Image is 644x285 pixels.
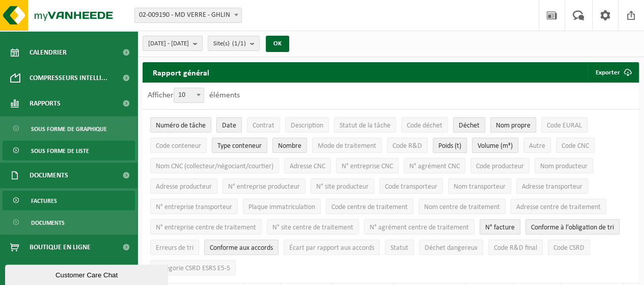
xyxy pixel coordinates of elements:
[516,178,588,194] button: Adresse transporteurAdresse transporteur: Activate to sort
[150,158,279,173] button: Nom CNC (collecteur/négociant/courtier)Nom CNC (collecteur/négociant/courtier): Activate to sort
[453,117,485,133] button: DéchetDéchet: Activate to sort
[556,138,595,153] button: Code CNCCode CNC: Activate to sort
[522,183,582,191] span: Adresse transporteur
[30,163,68,188] span: Documents
[393,142,422,150] span: Code R&D
[150,240,199,255] button: Erreurs de triErreurs de tri: Activate to sort
[490,117,536,133] button: Nom propreNom propre: Activate to sort
[30,235,91,260] span: Boutique en ligne
[150,178,217,194] button: Adresse producteurAdresse producteur: Activate to sort
[454,183,506,191] span: Nom transporteur
[291,122,323,129] span: Description
[531,224,614,231] span: Conforme à l’obligation de tri
[401,117,448,133] button: Code déchetCode déchet: Activate to sort
[3,191,135,210] a: Factures
[290,163,325,170] span: Adresse CNC
[243,199,321,214] button: Plaque immatriculationPlaque immatriculation: Activate to sort
[529,142,545,150] span: Autre
[511,199,606,214] button: Adresse centre de traitementAdresse centre de traitement: Activate to sort
[30,91,61,116] span: Rapports
[174,88,204,103] span: 10
[285,117,329,133] button: DescriptionDescription: Activate to sort
[222,122,236,129] span: Date
[385,183,437,191] span: Code transporteur
[433,138,467,153] button: Poids (t)Poids (t): Activate to sort
[247,117,280,133] button: ContratContrat: Activate to sort
[334,117,396,133] button: Statut de la tâcheStatut de la tâche: Activate to sort
[385,240,414,255] button: StatutStatut: Activate to sort
[387,138,428,153] button: Code R&DCode R&amp;D: Activate to sort
[448,178,511,194] button: Nom transporteurNom transporteur: Activate to sort
[488,240,543,255] button: Code R&D finalCode R&amp;D final: Activate to sort
[331,203,408,211] span: Code centre de traitement
[156,224,256,231] span: N° entreprise centre de traitement
[284,158,331,173] button: Adresse CNCAdresse CNC: Activate to sort
[540,163,587,170] span: Nom producteur
[143,36,203,51] button: [DATE] - [DATE]
[217,142,262,150] span: Type conteneur
[156,122,206,129] span: Numéro de tâche
[336,158,399,173] button: N° entreprise CNCN° entreprise CNC: Activate to sort
[553,244,584,252] span: Code CSRD
[418,199,506,214] button: Nom centre de traitementNom centre de traitement: Activate to sort
[30,40,67,65] span: Calendrier
[342,163,393,170] span: N° entreprise CNC
[266,36,289,52] button: OK
[459,122,480,129] span: Déchet
[174,88,204,102] span: 10
[212,138,267,153] button: Type conteneurType conteneur: Activate to sort
[148,36,189,51] span: [DATE] - [DATE]
[31,213,65,232] span: Documents
[208,36,260,51] button: Site(s)(1/1)
[404,158,465,173] button: N° agrément CNCN° agrément CNC: Activate to sort
[143,62,219,83] h2: Rapport général
[438,142,461,150] span: Poids (t)
[31,141,89,161] span: Sous forme de liste
[494,244,537,252] span: Code R&D final
[476,163,524,170] span: Code producteur
[390,244,408,252] span: Statut
[480,219,520,235] button: N° factureN° facture: Activate to sort
[228,183,300,191] span: N° entreprise producteur
[272,138,307,153] button: NombreNombre: Activate to sort
[30,65,107,91] span: Compresseurs intelli...
[424,203,500,211] span: Nom centre de traitement
[472,138,518,153] button: Volume (m³)Volume (m³): Activate to sort
[311,178,374,194] button: N° site producteurN° site producteur : Activate to sort
[326,199,413,214] button: Code centre de traitementCode centre de traitement: Activate to sort
[312,138,382,153] button: Mode de traitementMode de traitement: Activate to sort
[364,219,474,235] button: N° agrément centre de traitementN° agrément centre de traitement: Activate to sort
[210,244,273,252] span: Conforme aux accords
[409,163,460,170] span: N° agrément CNC
[150,138,207,153] button: Code conteneurCode conteneur: Activate to sort
[3,119,135,138] a: Sous forme de graphique
[284,240,380,255] button: Écart par rapport aux accordsÉcart par rapport aux accords: Activate to sort
[496,122,530,129] span: Nom propre
[156,183,212,191] span: Adresse producteur
[248,203,315,211] span: Plaque immatriculation
[478,142,513,150] span: Volume (m³)
[134,8,242,23] span: 02-009190 - MD VERRE - GHLIN
[485,224,515,231] span: N° facture
[156,163,273,170] span: Nom CNC (collecteur/négociant/courtier)
[523,138,551,153] button: AutreAutre: Activate to sort
[135,8,241,22] span: 02-009190 - MD VERRE - GHLIN
[150,219,262,235] button: N° entreprise centre de traitementN° entreprise centre de traitement: Activate to sort
[587,62,638,83] button: Exporter
[547,122,582,129] span: Code EURAL
[156,203,232,211] span: N° entreprise transporteur
[204,240,278,255] button: Conforme aux accords : Activate to sort
[150,260,236,275] button: Catégorie CSRD ESRS E5-5Catégorie CSRD ESRS E5-5: Activate to sort
[156,142,201,150] span: Code conteneur
[148,91,240,99] label: Afficher éléments
[267,219,359,235] button: N° site centre de traitementN° site centre de traitement: Activate to sort
[3,213,135,232] a: Documents
[216,117,242,133] button: DateDate: Activate to sort
[379,178,443,194] button: Code transporteurCode transporteur: Activate to sort
[419,240,483,255] button: Déchet dangereux : Activate to sort
[150,117,211,133] button: Numéro de tâcheNuméro de tâche: Activate to remove sorting
[535,158,593,173] button: Nom producteurNom producteur: Activate to sort
[31,191,57,211] span: Factures
[541,117,587,133] button: Code EURALCode EURAL: Activate to sort
[516,203,601,211] span: Adresse centre de traitement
